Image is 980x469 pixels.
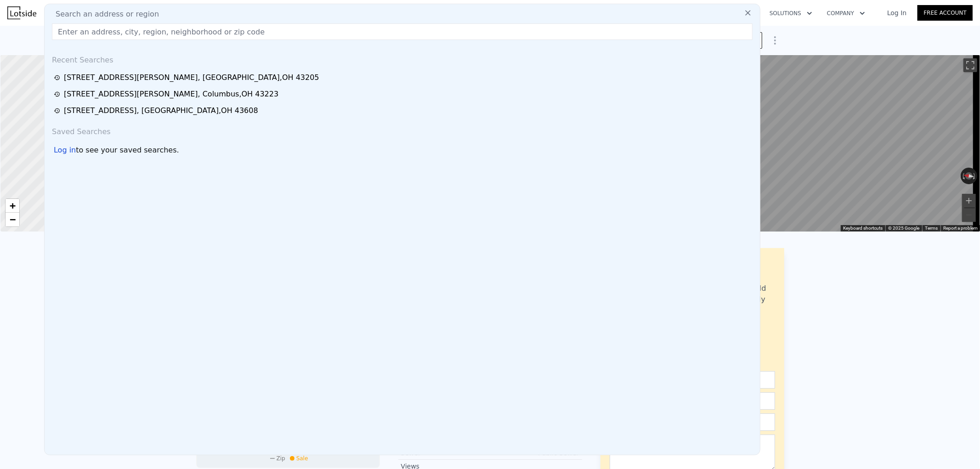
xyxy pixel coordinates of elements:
[54,89,753,100] a: [STREET_ADDRESS][PERSON_NAME], Columbus,OH 43223
[820,5,872,22] button: Company
[54,72,753,83] a: [STREET_ADDRESS][PERSON_NAME], [GEOGRAPHIC_DATA],OH 43205
[10,200,16,211] span: +
[7,6,36,19] img: Lotside
[962,194,976,208] button: Zoom in
[277,455,285,462] span: Zip
[843,225,883,232] button: Keyboard shortcuts
[918,5,973,21] a: Free Account
[64,72,319,83] div: [STREET_ADDRESS][PERSON_NAME] , [GEOGRAPHIC_DATA] , OH 43205
[925,226,938,231] a: Terms (opens in new tab)
[762,5,820,22] button: Solutions
[6,199,19,213] a: Zoom in
[54,105,753,116] a: [STREET_ADDRESS], [GEOGRAPHIC_DATA],OH 43608
[52,23,753,40] input: Enter an address, city, region, neighborhood or zip code
[943,226,978,231] a: Report a problem
[960,171,978,181] button: Reset the view
[54,145,76,156] div: Log in
[876,8,918,17] a: Log In
[766,31,784,50] button: Show Options
[76,145,179,156] span: to see your saved searches.
[64,105,258,116] div: [STREET_ADDRESS] , [GEOGRAPHIC_DATA] , OH 43608
[48,119,756,141] div: Saved Searches
[48,47,756,69] div: Recent Searches
[6,213,19,226] a: Zoom out
[973,168,978,184] button: Rotate clockwise
[963,58,977,72] button: Toggle fullscreen view
[296,455,308,462] span: Sale
[64,89,278,100] div: [STREET_ADDRESS][PERSON_NAME] , Columbus , OH 43223
[888,226,919,231] span: © 2025 Google
[961,168,966,184] button: Rotate counterclockwise
[962,208,976,222] button: Zoom out
[10,214,16,225] span: −
[48,9,159,20] span: Search an address or region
